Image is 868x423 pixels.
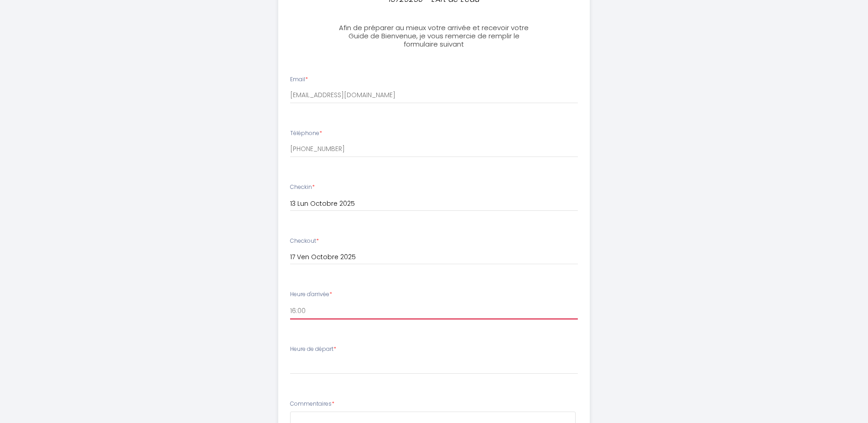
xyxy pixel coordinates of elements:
label: Checkout [290,237,319,245]
h3: Afin de préparer au mieux votre arrivée et recevoir votre Guide de Bienvenue, je vous remercie de... [333,24,535,48]
label: Téléphone [290,129,322,138]
label: Email [290,75,308,84]
label: Heure d'arrivée [290,290,332,299]
label: Commentaires [290,400,334,408]
label: Checkin [290,183,315,192]
label: Heure de départ [290,345,336,354]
